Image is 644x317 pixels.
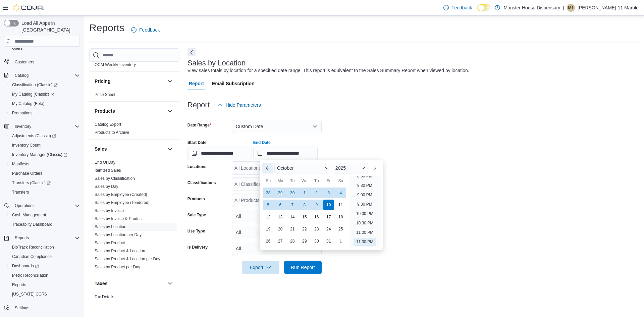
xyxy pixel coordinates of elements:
span: Transfers (Classic) [12,180,51,186]
span: Catalog Export [95,122,121,127]
div: day-11 [335,200,346,210]
ul: Time [350,176,380,247]
button: Products [95,108,165,114]
span: Purchase Orders [12,171,43,176]
button: Metrc Reconciliation [7,271,83,280]
span: Users [12,46,22,51]
button: Catalog [1,71,83,80]
span: Reports [12,282,26,287]
a: Sales by Classification [95,176,135,181]
div: day-16 [311,212,322,222]
span: Reports [9,281,80,289]
span: Customers [15,59,34,65]
li: 9:30 PM [355,200,375,208]
span: Load All Apps in [GEOGRAPHIC_DATA] [19,20,80,33]
a: Sales by Invoice & Product [95,216,143,221]
span: Users [9,44,80,52]
div: day-20 [275,224,286,234]
label: Date Range [187,122,211,128]
span: Inventory Count [9,141,80,149]
a: My Catalog (Classic) [9,90,57,98]
button: Manifests [7,159,83,169]
div: Sa [335,175,346,186]
span: Dashboards [12,263,39,269]
span: Price Sheet [95,92,115,97]
button: Purchase Orders [7,169,83,178]
button: Users [7,44,83,53]
li: 10:30 PM [354,219,376,227]
label: Use Type [187,228,205,234]
a: Sales by Employee (Tendered) [95,200,150,205]
div: day-30 [287,188,298,198]
span: Promotions [12,110,33,116]
span: Promotions [9,109,80,117]
input: Press the down key to enter a popover containing a calendar. Press the escape key to close the po... [253,147,318,160]
a: Sales by Product & Location per Day [95,257,160,261]
a: Tax Details [95,295,114,299]
span: Manifests [12,161,29,167]
div: day-14 [287,212,298,222]
span: Inventory Count [12,143,41,148]
a: Reports [9,281,29,289]
div: We [299,175,310,186]
span: Inventory Manager (Classic) [12,152,67,157]
div: Maggie-11 Marble [567,4,575,12]
label: Classifications [187,180,216,186]
input: Press the down key to open a popover containing a calendar. [187,147,252,160]
div: Button. Open the year selector. 2025 is currently selected. [333,163,368,173]
span: Feedback [451,4,472,11]
span: Customers [12,58,80,66]
span: Adjustments (Classic) [12,133,56,139]
a: Sales by Product [95,241,125,245]
span: My Catalog (Beta) [9,100,80,108]
a: Transfers (Classic) [9,179,53,187]
span: Cash Management [12,212,46,218]
li: 10:00 PM [354,210,376,218]
div: day-21 [287,224,298,234]
a: Manifests [9,160,32,168]
button: My Catalog (Beta) [7,99,83,108]
div: Taxes [89,293,179,312]
span: My Catalog (Beta) [12,101,45,106]
span: Inventory [12,122,80,130]
span: Sales by Product per Day [95,264,140,270]
div: day-6 [275,200,286,210]
a: Dashboards [7,261,83,271]
a: Metrc Reconciliation [9,271,51,279]
div: Products [89,120,179,139]
span: My Catalog (Classic) [12,92,54,97]
button: Operations [1,201,83,210]
label: Start Date [187,140,207,145]
a: Products to Archive [95,130,129,135]
li: 11:30 PM [354,238,376,246]
label: Is Delivery [187,245,208,250]
div: day-7 [287,200,298,210]
span: OCM Weekly Inventory [95,62,136,67]
button: All [232,226,322,239]
div: day-4 [335,188,346,198]
span: Inventory [15,124,31,129]
span: Dashboards [9,262,80,270]
a: Transfers [9,188,32,196]
div: day-15 [299,212,310,222]
li: 11:00 PM [354,228,376,236]
a: Users [9,44,25,52]
div: day-26 [263,236,274,247]
a: Purchase Orders [9,169,45,177]
span: Export [246,261,275,274]
span: Itemized Sales [95,168,121,173]
button: Sales [166,145,174,153]
span: BioTrack Reconciliation [9,243,80,251]
button: Next month [369,163,380,173]
button: Run Report [284,261,322,274]
label: Sale Type [187,212,206,218]
div: Su [263,175,274,186]
a: Settings [12,304,32,312]
a: Cash Management [9,211,49,219]
div: day-1 [335,236,346,247]
a: Sales by Product & Location [95,249,145,253]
